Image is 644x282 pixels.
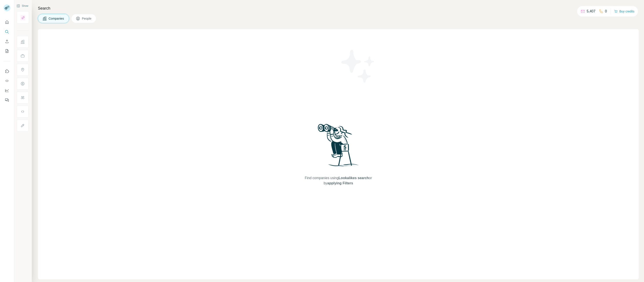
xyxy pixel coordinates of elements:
button: Search [3,28,10,36]
button: Show [14,3,31,9]
button: Quick start [3,18,10,26]
p: 0 [605,9,607,14]
button: Dashboard [3,87,10,94]
p: 5,407 [587,9,595,14]
span: applying Filters [327,181,353,185]
span: Companies [49,16,64,21]
img: Surfe Illustration - Woman searching with binoculars [316,123,361,171]
span: Find companies using or by [303,175,373,186]
button: My lists [3,47,10,55]
button: Enrich CSV [3,37,10,45]
button: Use Surfe API [3,77,10,85]
img: Surfe Illustration - Stars [338,47,378,86]
h4: Search [38,5,639,11]
button: Feedback [3,96,10,104]
button: Buy credits [614,8,634,14]
button: Use Surfe on LinkedIn [3,67,10,75]
span: People [82,16,92,21]
span: Lookalikes search [339,176,369,180]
